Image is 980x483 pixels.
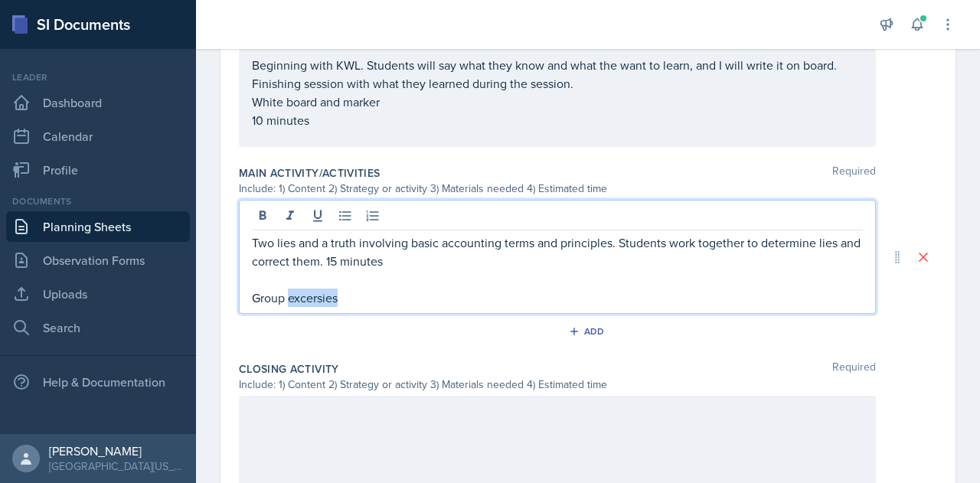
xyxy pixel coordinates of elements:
[6,155,190,185] a: Profile
[6,367,190,397] div: Help & Documentation
[239,377,876,393] div: Include: 1) Content 2) Strategy or activity 3) Materials needed 4) Estimated time
[6,194,190,208] div: Documents
[252,93,863,111] p: White board and marker
[6,121,190,152] a: Calendar
[252,56,863,93] p: Beginning with KWL. Students will say what they know and what the want to learn, and I will write...
[563,320,613,343] button: Add
[6,70,190,84] div: Leader
[49,443,184,459] div: [PERSON_NAME]
[252,289,863,307] p: Group excersies
[832,361,876,377] span: Required
[6,211,190,242] a: Planning Sheets
[6,312,190,343] a: Search
[252,233,863,270] p: Two lies and a truth involving basic accounting terms and principles. Students work together to d...
[572,325,605,338] div: Add
[6,87,190,118] a: Dashboard
[252,111,863,129] p: 10 minutes
[6,245,190,276] a: Observation Forms
[49,459,184,474] div: [GEOGRAPHIC_DATA][US_STATE] in [GEOGRAPHIC_DATA]
[239,361,339,377] label: Closing Activity
[832,165,876,181] span: Required
[239,181,876,197] div: Include: 1) Content 2) Strategy or activity 3) Materials needed 4) Estimated time
[239,165,380,181] label: Main Activity/Activities
[6,279,190,309] a: Uploads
